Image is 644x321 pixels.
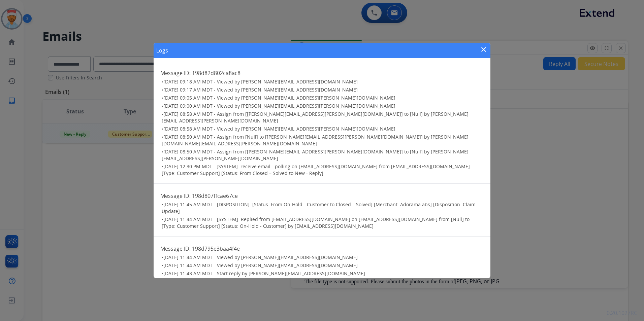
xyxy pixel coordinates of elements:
[163,254,358,260] span: [DATE] 11:44 AM MDT - Viewed by [PERSON_NAME][EMAIL_ADDRESS][DOMAIN_NAME]
[163,95,395,101] span: [DATE] 09:05 AM MDT - Viewed by [PERSON_NAME][EMAIL_ADDRESS][PERSON_NAME][DOMAIN_NAME]
[192,192,238,200] span: 198d807ffcae67ce
[162,262,484,269] h3: •
[160,192,191,200] span: Message ID:
[192,245,240,252] span: 198d795e3baa4f4e
[162,270,484,277] h3: •
[160,245,191,252] span: Message ID:
[162,111,469,124] span: [DATE] 08:58 AM MDT - Assign from [[PERSON_NAME][EMAIL_ADDRESS][PERSON_NAME][DOMAIN_NAME]] to [Nu...
[162,148,484,162] h3: •
[163,262,358,269] span: [DATE] 11:44 AM MDT - Viewed by [PERSON_NAME][EMAIL_ADDRESS][DOMAIN_NAME]
[162,216,484,229] h3: •
[162,134,484,147] h3: •
[163,78,358,85] span: [DATE] 09:18 AM MDT - Viewed by [PERSON_NAME][EMAIL_ADDRESS][DOMAIN_NAME]
[162,254,484,261] h3: •
[163,126,395,132] span: [DATE] 08:58 AM MDT - Viewed by [PERSON_NAME][EMAIL_ADDRESS][PERSON_NAME][DOMAIN_NAME]
[162,216,470,229] span: [DATE] 11:44 AM MDT - [SYSTEM]: Replied from [EMAIL_ADDRESS][DOMAIN_NAME] on [EMAIL_ADDRESS][DOMA...
[162,134,469,147] span: [DATE] 08:50 AM MDT - Assign from [Null] to [[PERSON_NAME][EMAIL_ADDRESS][PERSON_NAME][DOMAIN_NAM...
[162,163,484,177] h3: •
[160,69,191,77] span: Message ID:
[162,163,471,176] span: [DATE] 12:30 PM MDT - [SYSTEM]: receive email - polling on [EMAIL_ADDRESS][DOMAIN_NAME] from [EMA...
[162,78,484,85] h3: •
[162,111,484,124] h3: •
[162,103,484,109] h3: •
[162,86,484,93] h3: •
[192,69,240,77] span: 198d82d802ca8ac8
[162,148,469,162] span: [DATE] 08:50 AM MDT - Assign from [[PERSON_NAME][EMAIL_ADDRESS][PERSON_NAME][DOMAIN_NAME]] to [Nu...
[480,45,488,53] mat-icon: close
[162,126,484,132] h3: •
[163,103,395,109] span: [DATE] 09:00 AM MDT - Viewed by [PERSON_NAME][EMAIL_ADDRESS][PERSON_NAME][DOMAIN_NAME]
[162,95,484,101] h3: •
[163,86,358,93] span: [DATE] 09:17 AM MDT - Viewed by [PERSON_NAME][EMAIL_ADDRESS][DOMAIN_NAME]
[156,46,168,55] h1: Logs
[162,201,476,214] span: [DATE] 11:45 AM MDT - [DISPOSITION]: [Status: From On-Hold - Customer to Closed – Solved] [Mercha...
[607,309,637,317] p: 0.20.1027RC
[163,270,365,277] span: [DATE] 11:43 AM MDT - Start reply by [PERSON_NAME][EMAIL_ADDRESS][DOMAIN_NAME]
[162,201,484,215] h3: •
